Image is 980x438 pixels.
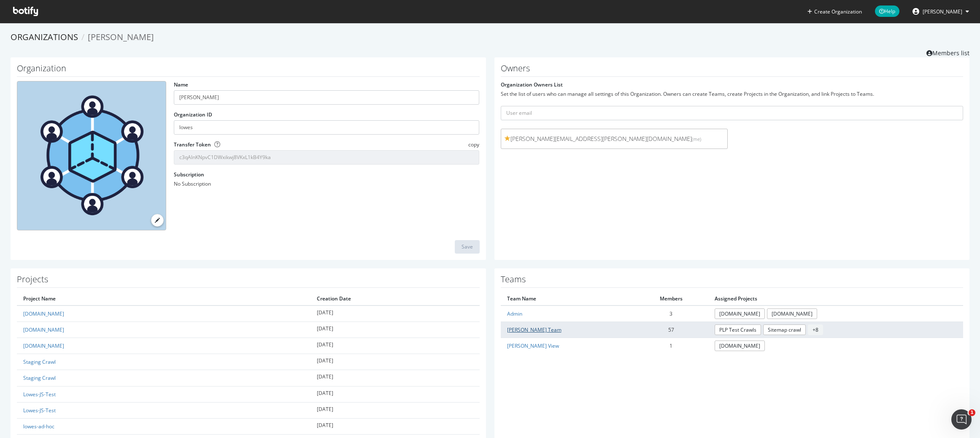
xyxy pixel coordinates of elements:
span: Help [875,5,899,17]
input: name [174,90,479,105]
label: Organization ID [174,111,212,118]
a: lowes-ad-hoc [23,423,54,430]
th: Team Name [501,292,634,306]
label: Organization Owners List [501,81,563,88]
label: Subscription [174,171,204,178]
iframe: Intercom live chat [951,409,972,430]
td: 3 [634,306,708,322]
h1: Owners [501,64,964,77]
td: [DATE] [310,354,479,370]
span: [PERSON_NAME][EMAIL_ADDRESS][PERSON_NAME][DOMAIN_NAME] [505,135,724,143]
span: copy [468,141,479,148]
a: Lowes-JS-Test [23,391,56,398]
th: Members [634,292,708,306]
a: [DOMAIN_NAME] [23,342,64,349]
td: [DATE] [310,306,479,322]
div: Save [462,243,473,250]
span: [PERSON_NAME] [88,31,154,43]
a: Members list [926,47,969,57]
a: Sitemap crawl [763,324,806,335]
small: (me) [692,136,701,142]
label: Name [174,81,188,88]
a: Admin [507,310,522,317]
td: [DATE] [310,338,479,354]
input: User email [501,106,964,120]
h1: Organization [17,64,480,77]
a: [DOMAIN_NAME] [767,308,817,319]
a: [PERSON_NAME] View [507,342,559,349]
a: [DOMAIN_NAME] [715,341,765,351]
td: [DATE] [310,418,479,434]
a: [DOMAIN_NAME] [715,308,765,319]
a: Staging Crawl [23,374,56,381]
button: [PERSON_NAME] [906,5,976,18]
ol: breadcrumbs [11,31,969,43]
div: No Subscription [174,180,479,187]
th: Project Name [17,292,310,306]
h1: Projects [17,275,480,288]
td: [DATE] [310,402,479,418]
button: Save [455,240,480,254]
a: Staging Crawl [23,358,56,365]
h1: Teams [501,275,964,288]
div: Set the list of users who can manage all settings of this Organization. Owners can create Teams, ... [501,90,964,97]
td: [DATE] [310,370,479,386]
a: [DOMAIN_NAME] [23,326,64,333]
td: [DATE] [310,386,479,402]
a: Lowes-JS-Test [23,407,56,414]
a: [DOMAIN_NAME] [23,310,64,317]
td: 1 [634,338,708,354]
span: + 8 [808,324,823,335]
input: Organization ID [174,120,479,135]
a: PLP Test Crawls [715,324,761,335]
td: 57 [634,322,708,338]
label: Transfer Token [174,141,211,148]
span: 1 [969,409,975,416]
a: Organizations [11,31,78,43]
th: Creation Date [310,292,479,306]
a: [PERSON_NAME] Team [507,326,562,333]
span: Randy Dargenio [923,8,962,15]
th: Assigned Projects [708,292,963,306]
td: [DATE] [310,322,479,338]
button: Create Organization [807,8,862,16]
